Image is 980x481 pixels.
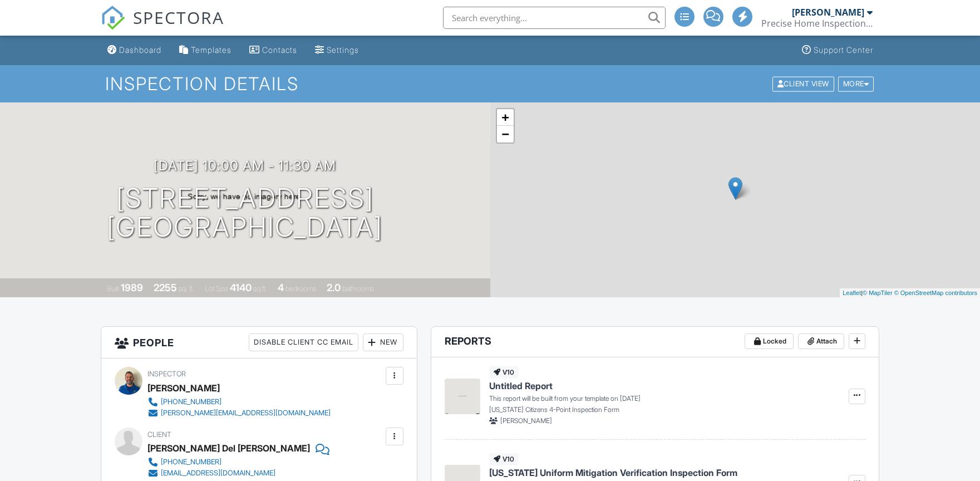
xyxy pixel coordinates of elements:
[101,15,224,38] a: SPECTORA
[154,282,177,293] div: 2255
[843,289,861,296] a: Leaflet
[245,40,302,61] a: Contacts
[154,158,336,173] h3: [DATE] 10:00 am - 11:30 am
[161,409,331,418] div: [PERSON_NAME][EMAIL_ADDRESS][DOMAIN_NAME]
[101,6,125,30] img: The Best Home Inspection Software - Spectora
[191,45,232,55] div: Templates
[311,40,363,61] a: Settings
[101,327,417,359] h3: People
[253,284,267,293] span: sq.ft.
[175,40,236,61] a: Templates
[497,126,514,143] a: Zoom out
[840,288,980,298] div: |
[327,45,359,55] div: Settings
[103,40,166,61] a: Dashboard
[107,184,383,243] h1: [STREET_ADDRESS] [GEOGRAPHIC_DATA]
[342,284,374,293] span: bathrooms
[285,284,316,293] span: bedrooms
[797,40,878,61] a: Support Center
[107,284,119,293] span: Built
[262,45,297,55] div: Contacts
[772,76,834,91] div: Client View
[147,468,321,479] a: [EMAIL_ADDRESS][DOMAIN_NAME]
[121,282,143,293] div: 1989
[497,109,514,126] a: Zoom in
[278,282,284,293] div: 4
[814,45,873,55] div: Support Center
[838,76,874,91] div: More
[179,284,194,293] span: sq. ft.
[133,6,224,29] span: SPECTORA
[230,282,252,293] div: 4140
[249,333,358,351] div: Disable Client CC Email
[894,289,977,296] a: © OpenStreetMap contributors
[147,457,321,468] a: [PHONE_NUMBER]
[119,45,161,55] div: Dashboard
[863,289,893,296] a: © MapTiler
[147,370,186,378] span: Inspector
[792,7,864,18] div: [PERSON_NAME]
[147,430,171,439] span: Client
[147,396,331,408] a: [PHONE_NUMBER]
[205,284,228,293] span: Lot Size
[327,282,341,293] div: 2.0
[147,440,310,457] div: [PERSON_NAME] Del [PERSON_NAME]
[761,18,873,29] div: Precise Home Inspection Services
[443,7,666,29] input: Search everything...
[161,397,221,406] div: [PHONE_NUMBER]
[161,458,221,467] div: [PHONE_NUMBER]
[147,408,331,419] a: [PERSON_NAME][EMAIL_ADDRESS][DOMAIN_NAME]
[105,74,875,94] h1: Inspection Details
[363,333,403,351] div: New
[147,380,220,396] div: [PERSON_NAME]
[771,79,837,87] a: Client View
[161,469,275,478] div: [EMAIL_ADDRESS][DOMAIN_NAME]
